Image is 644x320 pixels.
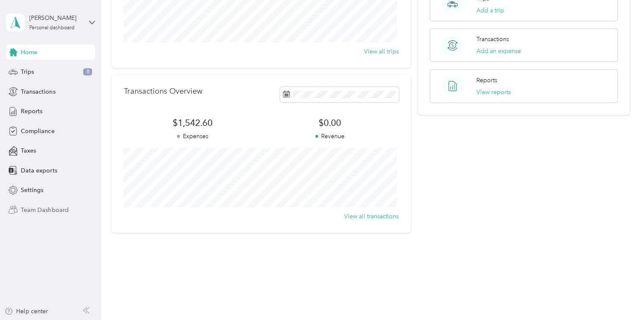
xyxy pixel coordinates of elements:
div: Personal dashboard [29,25,75,31]
button: View reports [476,88,511,97]
span: Data exports [21,166,57,175]
span: Settings [21,186,43,195]
p: Expenses [123,132,261,141]
iframe: Everlance-gr Chat Button Frame [596,273,644,320]
p: Transactions [476,35,509,44]
span: Trips [21,67,34,76]
button: Add an expense [476,47,521,56]
span: Reports [21,107,42,116]
span: $1,542.60 [123,117,261,129]
button: Help center [5,307,48,316]
p: Revenue [261,132,399,141]
span: 8 [83,68,92,76]
span: Home [21,48,37,57]
p: Reports [476,76,497,85]
span: Transactions [21,87,55,96]
span: Compliance [21,127,54,136]
button: View all transactions [344,212,399,221]
span: Team Dashboard [21,206,68,214]
span: $0.00 [261,117,399,129]
div: [PERSON_NAME] [29,14,82,22]
span: Taxes [21,146,36,155]
button: Add a trip [476,6,504,15]
button: View all trips [364,47,399,56]
p: Transactions Overview [123,87,202,96]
